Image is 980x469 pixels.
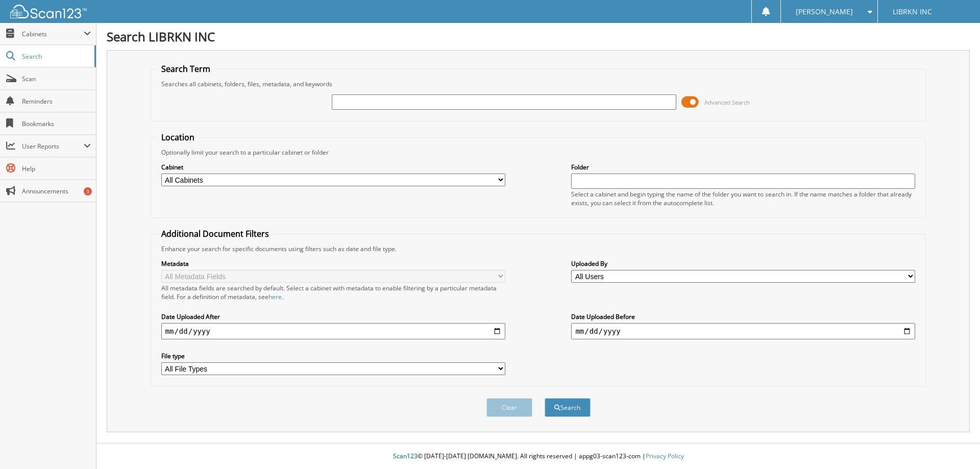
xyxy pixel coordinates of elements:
[156,80,921,88] div: Searches all cabinets, folders, files, metadata, and keywords
[161,312,505,321] label: Date Uploaded After
[22,97,91,106] span: Reminders
[646,452,684,460] a: Privacy Policy
[161,352,505,360] label: File type
[84,187,92,195] div: 3
[545,398,591,417] button: Search
[571,259,915,268] label: Uploaded By
[893,9,932,15] span: LIBRKN INC
[22,52,89,61] span: Search
[10,5,87,18] img: scan123-logo-white.svg
[156,132,200,143] legend: Location
[161,163,505,171] label: Cabinet
[22,75,91,83] span: Scan
[393,452,418,460] span: Scan123
[161,259,505,268] label: Metadata
[161,284,505,301] div: All metadata fields are searched by default. Select a cabinet with metadata to enable filtering b...
[96,444,980,469] div: © [DATE]-[DATE] [DOMAIN_NAME]. All rights reserved | appg03-scan123-com |
[156,148,921,157] div: Optionally limit your search to a particular cabinet or folder
[22,142,84,151] span: User Reports
[156,63,215,75] legend: Search Term
[796,9,853,15] span: [PERSON_NAME]
[486,398,532,417] button: Clear
[107,28,970,45] h1: Search LIBRKN INC
[22,187,91,195] span: Announcements
[156,244,921,253] div: Enhance your search for specific documents using filters such as date and file type.
[161,323,505,339] input: start
[571,323,915,339] input: end
[22,164,91,173] span: Help
[22,30,84,38] span: Cabinets
[571,163,915,171] label: Folder
[571,312,915,321] label: Date Uploaded Before
[268,292,282,301] a: here
[22,119,91,128] span: Bookmarks
[156,228,274,239] legend: Additional Document Filters
[571,190,915,207] div: Select a cabinet and begin typing the name of the folder you want to search in. If the name match...
[704,98,750,106] span: Advanced Search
